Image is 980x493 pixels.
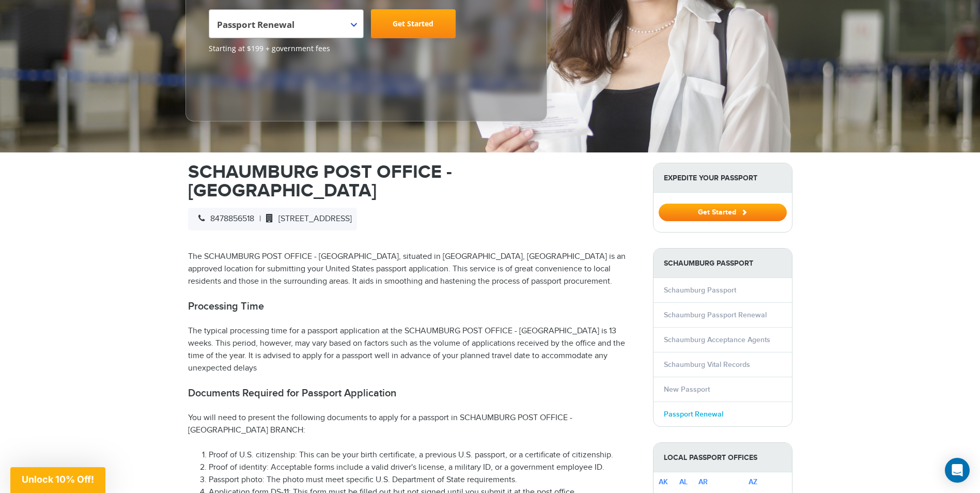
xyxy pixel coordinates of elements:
[217,13,353,42] span: Passport Renewal
[945,458,970,483] div: Open Intercom Messenger
[659,477,668,486] a: AK
[209,9,364,38] span: Passport Renewal
[654,443,792,472] strong: Local Passport Offices
[679,477,688,486] a: AL
[209,474,637,486] li: Passport photo: The photo must meet specific U.S. Department of State requirements.
[698,477,708,486] a: AR
[188,325,637,375] p: The typical processing time for a passport application at the SCHAUMBURG POST OFFICE - [GEOGRAPHI...
[10,467,105,493] div: Unlock 10% Off!
[654,163,792,193] strong: Expedite Your Passport
[664,286,736,295] a: Schaumburg Passport
[659,208,787,216] a: Get Started
[664,311,767,319] a: Schaumburg Passport Renewal
[209,43,524,54] span: Starting at $199 + government fees
[659,204,787,221] button: Get Started
[193,214,254,224] span: 8478856518
[664,385,710,394] a: New Passport
[749,477,757,486] a: AZ
[188,300,637,313] h2: Processing Time
[188,208,357,230] div: |
[209,461,637,474] li: Proof of identity: Acceptable forms include a valid driver's license, a military ID, or a governm...
[664,360,750,369] a: Schaumburg Vital Records
[654,249,792,278] strong: Schaumburg Passport
[188,251,637,288] p: The SCHAUMBURG POST OFFICE - [GEOGRAPHIC_DATA], situated in [GEOGRAPHIC_DATA], [GEOGRAPHIC_DATA] ...
[664,410,723,419] a: Passport Renewal
[209,449,637,461] li: Proof of U.S. citizenship: This can be your birth certificate, a previous U.S. passport, or a cer...
[22,474,94,485] span: Unlock 10% Off!
[209,59,286,111] iframe: Customer reviews powered by Trustpilot
[261,214,352,224] span: [STREET_ADDRESS]
[188,387,637,399] h2: Documents Required for Passport Application
[371,9,456,38] a: Get Started
[188,163,637,200] h1: SCHAUMBURG POST OFFICE - [GEOGRAPHIC_DATA]
[664,335,770,344] a: Schaumburg Acceptance Agents
[188,412,637,437] p: You will need to present the following documents to apply for a passport in SCHAUMBURG POST OFFIC...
